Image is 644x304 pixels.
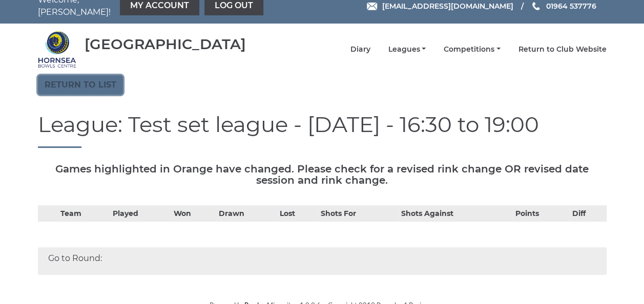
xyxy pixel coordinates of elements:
th: Diff [570,206,607,222]
a: Phone us 01964 537776 [531,1,596,12]
th: Shots Against [399,206,513,222]
th: Lost [277,206,318,222]
h1: League: Test set league - [DATE] - 16:30 to 19:00 [38,113,607,148]
img: Email [367,3,377,10]
a: Diary [350,45,370,54]
h5: Games highlighted in Orange have changed. Please check for a revised rink change OR revised date ... [38,163,607,186]
div: Go to Round: [38,247,607,275]
th: Played [110,206,171,222]
div: [GEOGRAPHIC_DATA] [85,36,246,52]
a: Competitions [444,45,501,54]
a: Email [EMAIL_ADDRESS][DOMAIN_NAME] [367,1,513,12]
a: Leagues [388,45,426,54]
a: Return to list [38,75,123,95]
th: Team [58,206,110,222]
span: [EMAIL_ADDRESS][DOMAIN_NAME] [382,2,513,11]
img: Hornsea Bowls Centre [38,30,76,69]
th: Won [171,206,216,222]
img: Phone us [532,2,539,10]
th: Points [512,206,569,222]
span: 01964 537776 [546,2,596,11]
a: Return to Club Website [518,45,607,54]
th: Shots For [318,206,398,222]
th: Drawn [216,206,277,222]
